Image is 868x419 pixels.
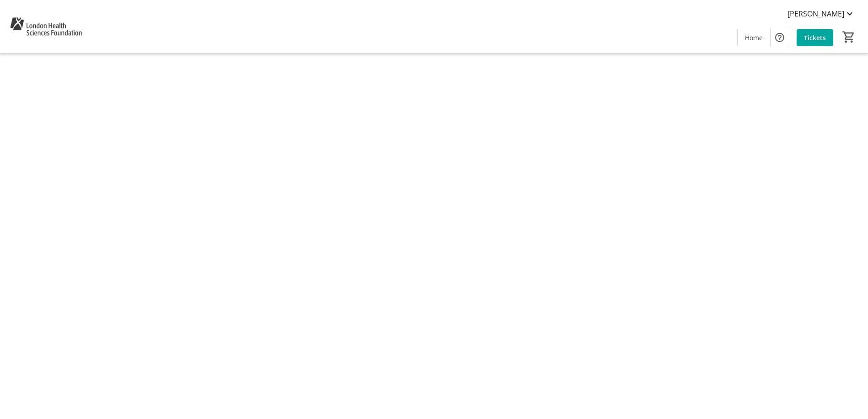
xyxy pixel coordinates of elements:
span: Home [745,33,763,42]
button: Help [771,28,789,47]
a: Tickets [797,29,833,46]
button: [PERSON_NAME] [780,6,863,21]
span: [PERSON_NAME] [787,8,844,19]
span: Tickets [804,33,826,42]
img: London Health Sciences Foundation's Logo [5,4,86,49]
a: Home [738,29,770,46]
button: Cart [841,29,857,45]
